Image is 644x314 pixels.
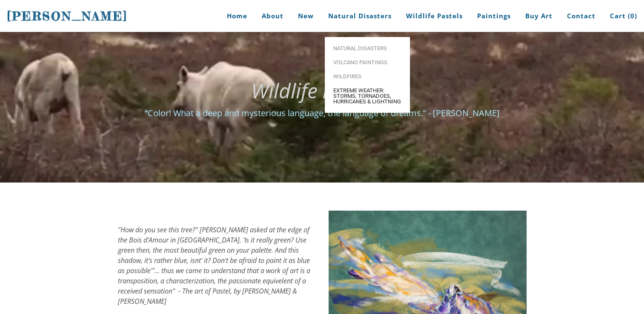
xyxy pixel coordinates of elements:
[630,11,635,20] span: 0
[118,107,527,120] div: ​“Color! What a deep and mysterious language, the language of dreams.” - [PERSON_NAME]
[118,225,310,306] em: "How do you see this tree?" [PERSON_NAME] asked at the edge of the Bois d'Amour in [GEOGRAPHIC_DA...
[7,8,128,24] a: [PERSON_NAME]
[325,69,410,83] a: Wildfires
[333,60,401,65] span: Volcano paintings
[333,46,401,51] span: Natural Disasters
[325,55,410,69] a: Volcano paintings
[325,83,410,108] a: Extreme Weather: Storms, Tornadoes, Hurricanes & Lightning
[333,74,401,79] span: Wildfires
[333,88,401,104] span: Extreme Weather: Storms, Tornadoes, Hurricanes & Lightning
[325,41,410,55] a: Natural Disasters
[7,9,128,23] span: [PERSON_NAME]
[251,77,340,104] em: Wildlife in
